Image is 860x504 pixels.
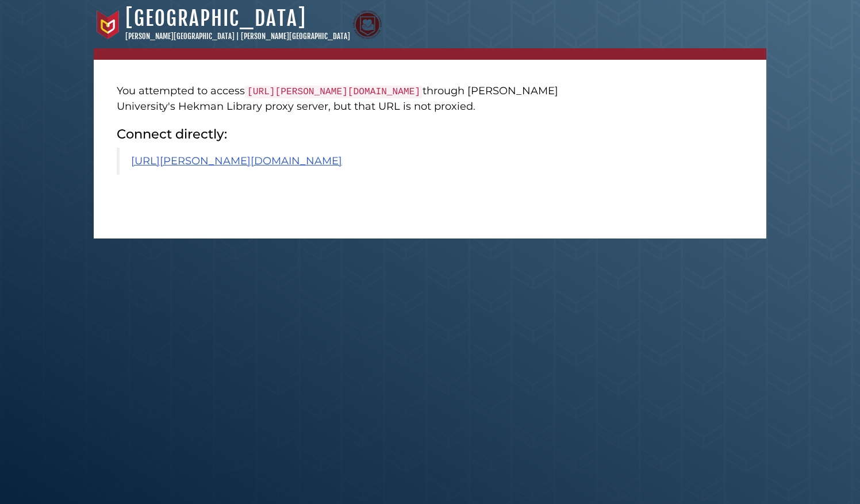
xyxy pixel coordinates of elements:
[117,126,579,142] h2: Connect directly:
[125,31,350,43] p: [PERSON_NAME][GEOGRAPHIC_DATA] | [PERSON_NAME][GEOGRAPHIC_DATA]
[131,155,342,167] a: [URL][PERSON_NAME][DOMAIN_NAME]
[353,10,382,39] img: Calvin Theological Seminary
[245,86,423,98] code: [URL][PERSON_NAME][DOMAIN_NAME]
[125,6,306,31] a: [GEOGRAPHIC_DATA]
[94,48,766,60] nav: breadcrumb
[117,83,579,114] p: You attempted to access through [PERSON_NAME] University's Hekman Library proxy server, but that ...
[94,10,122,39] img: Calvin University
